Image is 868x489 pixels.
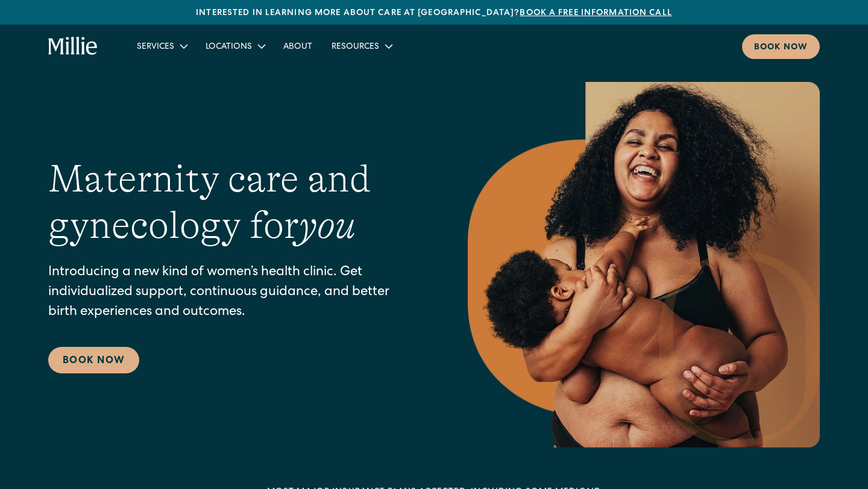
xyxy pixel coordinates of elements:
[48,263,420,323] p: Introducing a new kind of women’s health clinic. Get individualized support, continuous guidance,...
[332,41,379,54] div: Resources
[206,41,252,54] div: Locations
[48,37,98,56] a: home
[299,204,356,247] em: you
[137,41,174,54] div: Services
[322,36,401,56] div: Resources
[468,82,820,447] img: Smiling mother with her baby in arms, celebrating body positivity and the nurturing bond of postp...
[274,36,322,56] a: About
[742,34,820,59] a: Book now
[127,36,196,56] div: Services
[754,42,808,54] div: Book now
[48,156,420,249] h1: Maternity care and gynecology for
[196,36,274,56] div: Locations
[48,347,139,373] a: Book Now
[520,9,671,17] a: Book a free information call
